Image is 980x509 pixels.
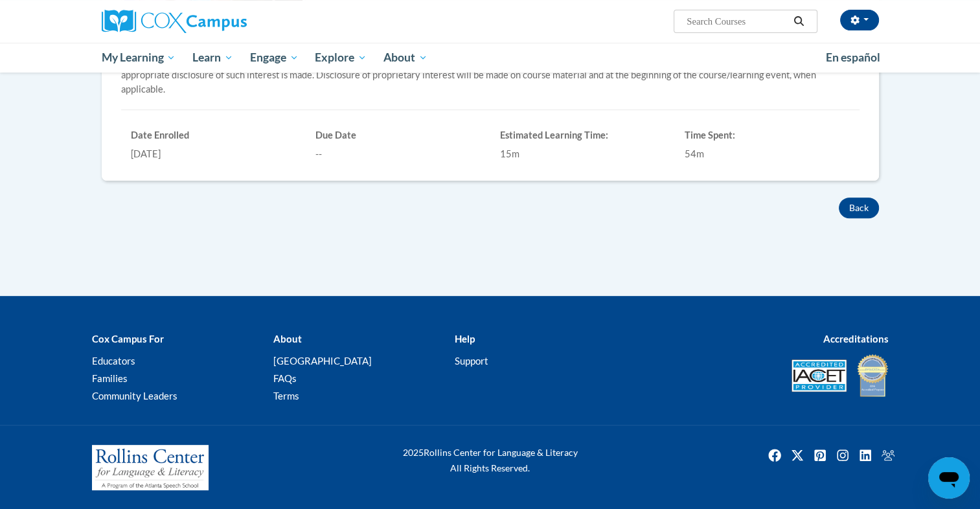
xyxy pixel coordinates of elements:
[383,50,427,65] span: About
[454,333,474,345] b: Help
[840,10,879,30] button: Account Settings
[306,43,375,73] a: Explore
[856,353,889,398] img: IDA® Accredited
[92,390,177,402] a: Community Leaders
[832,445,853,466] img: Instagram icon
[242,43,307,73] a: Engage
[878,445,898,466] img: Facebook group icon
[787,445,808,466] img: Twitter icon
[102,10,247,33] img: Cox Campus
[789,14,808,29] button: Search
[273,390,299,402] a: Terms
[810,445,830,466] img: Pinterest icon
[273,333,301,345] b: About
[817,44,889,71] a: En español
[787,445,808,466] a: Twitter
[131,130,296,141] h6: Date Enrolled
[82,43,898,73] div: Main menu
[685,130,850,141] h6: Time Spent:
[928,457,970,499] iframe: Button to launch messaging window
[250,50,299,65] span: Engage
[315,130,481,141] h6: Due Date
[823,333,889,345] b: Accreditations
[764,445,785,466] a: Facebook
[131,147,296,161] div: [DATE]
[375,43,436,73] a: About
[92,355,135,367] a: Educators
[93,43,185,73] a: My Learning
[354,445,626,476] div: Rollins Center for Language & Literacy All Rights Reserved.
[855,445,876,466] a: Linkedin
[685,14,789,29] input: Search Courses
[273,372,296,384] a: FAQs
[192,50,233,65] span: Learn
[273,355,371,367] a: [GEOGRAPHIC_DATA]
[810,445,830,466] a: Pinterest
[315,147,481,161] div: --
[764,445,785,466] img: Facebook icon
[102,10,348,33] a: Cox Campus
[92,372,128,384] a: Families
[101,50,176,65] span: My Learning
[792,359,847,392] img: Accredited IACET® Provider
[839,198,879,218] button: Back
[855,445,876,466] img: LinkedIn icon
[500,130,665,141] h6: Estimated Learning Time:
[92,333,164,345] b: Cox Campus For
[832,445,853,466] a: Instagram
[454,355,488,367] a: Support
[878,445,898,466] a: Facebook Group
[92,445,209,490] img: Rollins Center for Language & Literacy - A Program of the Atlanta Speech School
[184,43,242,73] a: Learn
[685,147,850,161] div: 54m
[403,447,424,458] span: 2025
[500,147,665,161] div: 15m
[315,50,367,65] span: Explore
[826,51,880,64] span: En español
